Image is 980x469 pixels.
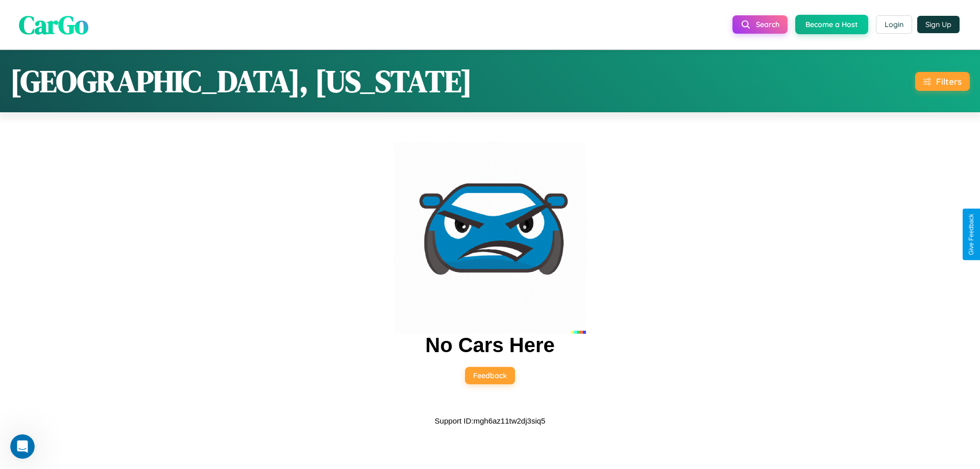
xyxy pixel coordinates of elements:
span: CarGo [19,7,88,42]
button: Feedback [465,367,515,384]
h1: [GEOGRAPHIC_DATA], [US_STATE] [10,60,472,102]
button: Sign Up [917,16,960,33]
button: Become a Host [795,15,868,34]
div: Give Feedback [968,214,975,255]
h2: No Cars Here [425,334,554,357]
button: Login [876,15,912,34]
iframe: Intercom live chat [10,434,35,459]
span: Search [756,20,779,29]
div: Filters [936,76,962,87]
p: Support ID: mgh6az11tw2dj3siq5 [435,414,546,428]
button: Search [732,15,788,34]
button: Filters [915,72,970,91]
img: car [394,142,586,334]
